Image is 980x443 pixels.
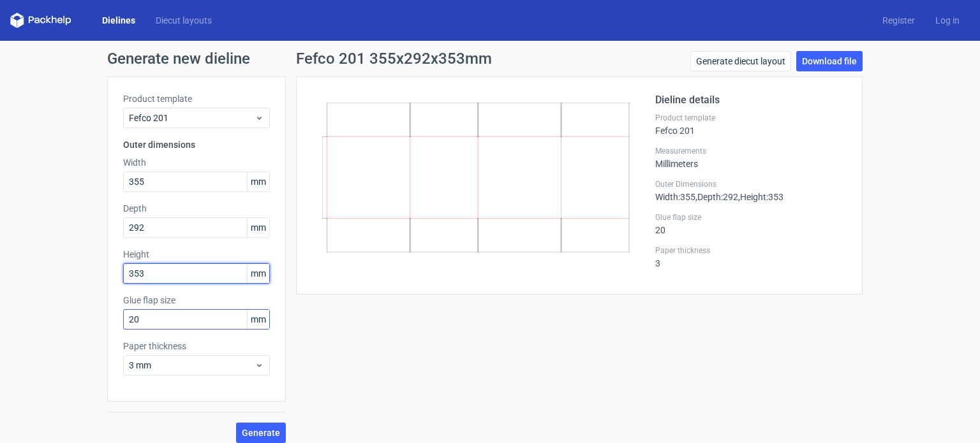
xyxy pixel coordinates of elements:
[247,172,269,191] span: mm
[123,248,270,261] label: Height
[655,113,847,136] div: Fefco 201
[242,428,280,437] span: Generate
[123,340,270,352] label: Paper thickness
[123,156,270,169] label: Width
[123,92,270,105] label: Product template
[655,245,847,268] div: 3
[655,113,847,123] label: Product template
[123,294,270,307] label: Glue flap size
[655,212,847,235] div: 20
[92,14,145,27] a: Dielines
[655,92,847,108] h2: Dieline details
[123,202,270,215] label: Depth
[107,51,873,66] h1: Generate new dieline
[655,212,847,222] label: Glue flap size
[129,112,255,124] span: Fefco 201
[925,14,970,27] a: Log in
[247,264,269,283] span: mm
[129,359,255,372] span: 3 mm
[655,146,847,156] label: Measurements
[247,310,269,329] span: mm
[655,245,847,256] label: Paper thickness
[695,192,738,202] span: , Depth : 292
[145,14,222,27] a: Diecut layouts
[123,138,270,151] h3: Outer dimensions
[655,192,695,202] span: Width : 355
[655,146,847,169] div: Millimeters
[738,192,783,202] span: , Height : 353
[296,51,492,66] h1: Fefco 201 355x292x353mm
[872,14,925,27] a: Register
[236,423,286,443] button: Generate
[655,179,847,189] label: Outer Dimensions
[796,51,863,71] a: Download file
[247,218,269,237] span: mm
[690,51,791,71] a: Generate diecut layout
